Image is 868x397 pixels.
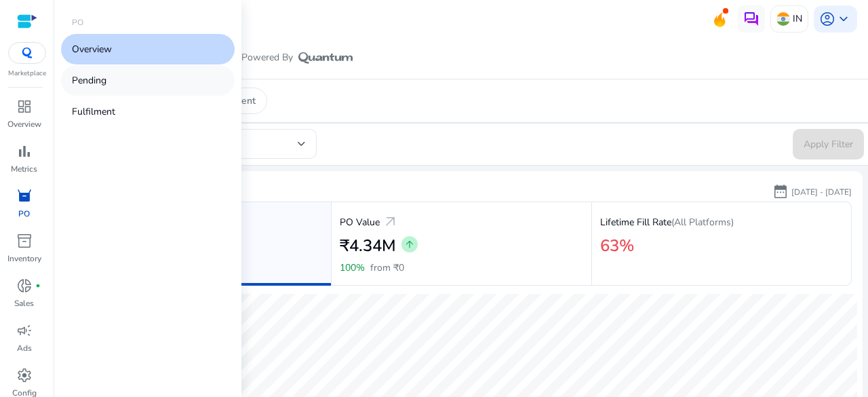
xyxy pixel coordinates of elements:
span: (All Platforms) [671,216,734,229]
p: from ₹0 [370,261,404,275]
span: Powered By [241,51,293,64]
p: PO [18,208,30,220]
p: Ads [17,342,32,354]
span: arrow_outward [382,214,399,230]
p: Inventory [7,252,41,265]
p: Marketplace [8,69,46,79]
p: Overview [72,42,112,56]
p: Lifetime Fill Rate [600,215,734,229]
span: keyboard_arrow_down [835,11,852,27]
span: campaign [16,322,33,339]
p: PO Value [340,215,380,229]
img: in.svg [776,12,790,26]
p: [DATE] - [DATE] [791,186,852,198]
p: Pending [72,73,106,88]
h2: ₹4.34M [340,236,396,256]
span: donut_small [16,278,33,294]
p: IN [793,7,802,31]
span: bar_chart [16,143,33,159]
p: 100% [340,261,365,275]
span: inventory_2 [16,233,33,249]
p: Fulfilment [72,105,115,119]
span: arrow_upward [404,239,415,250]
h2: 63% [600,236,634,256]
span: orders [16,188,33,204]
p: PO [72,16,83,29]
span: date_range [772,183,789,200]
span: account_circle [819,11,835,27]
p: Metrics [11,163,37,175]
span: fiber_manual_record [35,283,41,288]
span: settings [16,367,33,383]
span: dashboard [16,98,33,115]
p: Overview [7,118,41,130]
img: QC-logo.svg [15,48,39,58]
p: Sales [14,297,34,309]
